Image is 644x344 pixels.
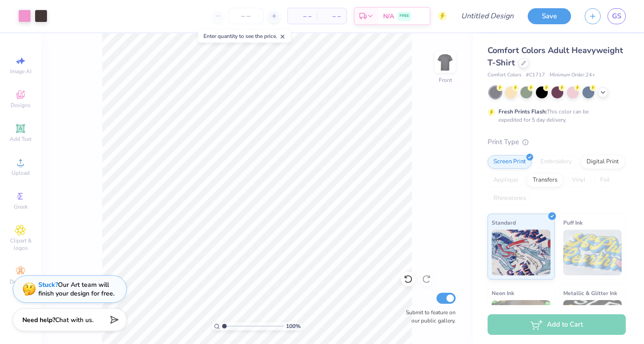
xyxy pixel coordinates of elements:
div: Digital Print [581,155,625,169]
span: Standard [492,218,516,227]
span: Comfort Colors Adult Heavyweight T-Shirt [488,45,623,68]
span: Designs [10,102,31,109]
a: GS [608,8,626,24]
span: Clipart & logos [5,237,36,252]
div: Screen Print [488,155,532,169]
div: Print Type [488,137,626,147]
span: Image AI [10,68,31,75]
span: N/A [383,11,394,21]
span: – – [293,11,312,21]
span: – – [322,11,341,21]
div: Front [439,76,452,84]
img: Front [436,53,454,71]
input: – – [228,8,264,24]
button: Save [528,8,571,24]
strong: Stuck? [38,280,58,289]
span: Upload [11,169,30,177]
span: Metallic & Glitter Ink [563,288,617,298]
span: Neon Ink [492,288,514,298]
div: Rhinestones [488,192,532,205]
span: GS [612,11,621,21]
img: Standard [492,230,551,275]
span: Puff Ink [563,218,582,227]
span: Add Text [10,135,31,143]
div: This color can be expedited for 5 day delivery. [499,107,611,124]
span: # C1717 [526,71,545,79]
span: Minimum Order: 24 + [550,71,595,79]
span: Comfort Colors [488,71,521,79]
div: Vinyl [566,173,592,187]
span: FREE [400,13,409,19]
div: Transfers [527,173,563,187]
span: Decorate [10,278,31,285]
strong: Fresh Prints Flash: [499,108,547,115]
input: Untitled Design [454,7,521,25]
strong: Need help? [22,316,55,324]
img: Puff Ink [563,230,622,275]
div: Enter quantity to see the price. [198,30,291,43]
label: Submit to feature on our public gallery. [401,308,456,325]
div: Foil [594,173,616,187]
div: Applique [488,173,524,187]
span: Chat with us. [55,316,93,324]
div: Embroidery [535,155,578,169]
span: Greek [14,203,28,210]
span: 100 % [286,322,301,330]
div: Our Art team will finish your design for free. [38,280,114,298]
